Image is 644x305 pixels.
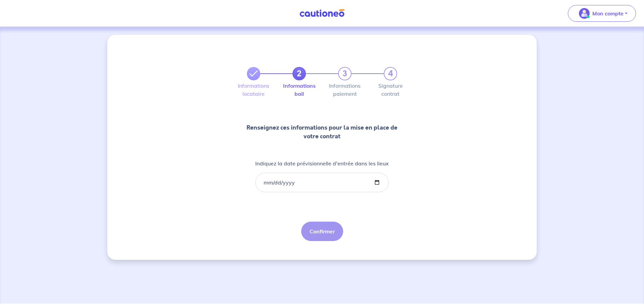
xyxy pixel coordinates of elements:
label: Informations locataire [247,83,260,96]
input: lease-signed-date-placeholder [255,173,389,192]
img: illu_account_valid_menu.svg [579,8,590,19]
label: Informations bail [292,83,306,96]
label: Informations paiement [338,83,352,96]
p: Renseignez ces informations pour la mise en place de votre contrat [241,123,402,141]
p: Indiquez la date prévisionnelle d'entrée dans les lieux [255,159,389,167]
p: Mon compte [592,9,624,17]
img: Cautioneo [297,9,347,17]
a: 2 [292,67,306,80]
label: Signature contrat [384,83,397,96]
button: illu_account_valid_menu.svgMon compte [568,5,636,22]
